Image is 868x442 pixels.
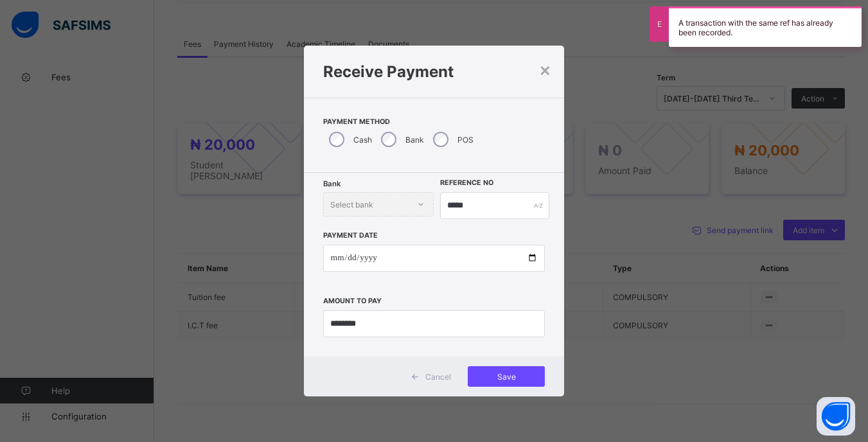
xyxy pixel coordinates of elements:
label: Bank [405,135,424,145]
label: Cash [353,135,372,145]
label: Amount to pay [323,297,382,305]
div: A transaction with the same ref has already been recorded. [669,6,862,47]
label: Payment Date [323,231,378,240]
h1: Receive Payment [323,62,545,81]
span: Save [477,372,535,382]
span: Payment Method [323,118,545,126]
label: Reference No [440,179,493,187]
span: Bank [323,179,341,188]
span: Cancel [425,372,451,382]
button: Open asap [817,397,855,436]
label: POS [457,135,474,145]
div: × [539,58,551,80]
